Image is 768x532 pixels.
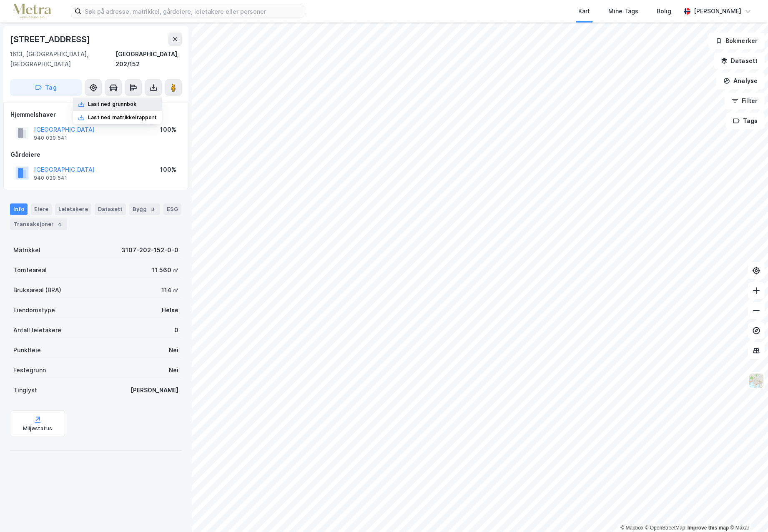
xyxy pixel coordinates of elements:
div: Tinglyst [13,385,37,395]
div: Punktleie [13,345,41,355]
div: Tomteareal [13,265,47,275]
div: Bruksareal (BRA) [13,285,61,295]
div: Gårdeiere [10,150,181,160]
div: [PERSON_NAME] [694,6,741,16]
button: Tag [10,79,82,96]
div: 1613, [GEOGRAPHIC_DATA], [GEOGRAPHIC_DATA] [10,49,115,69]
div: Leietakere [55,203,91,215]
div: Transaksjoner [10,218,67,230]
div: 11 560 ㎡ [152,265,178,275]
div: Bygg [129,203,160,215]
div: Nei [169,345,178,355]
div: Kontrollprogram for chat [726,492,768,532]
div: Kart [578,6,590,16]
div: [GEOGRAPHIC_DATA], 202/152 [115,49,182,69]
div: Bolig [657,6,671,16]
div: Festegrunn [13,365,46,375]
div: Helse [162,305,178,315]
div: 3 [148,205,157,213]
div: 3107-202-152-0-0 [121,245,178,255]
div: [PERSON_NAME] [131,385,178,395]
button: Datasett [714,53,765,69]
img: metra-logo.256734c3b2bbffee19d4.png [13,4,51,19]
div: 100% [160,125,176,135]
div: Mine Tags [608,6,638,16]
div: [STREET_ADDRESS] [10,33,92,46]
a: OpenStreetMap [645,525,685,531]
div: 0 [174,325,178,335]
div: Last ned matrikkelrapport [88,114,157,121]
button: Analyse [716,73,765,89]
a: Mapbox [620,525,643,531]
button: Filter [725,93,765,109]
button: Bokmerker [708,33,765,49]
div: Matrikkel [13,245,40,255]
div: Last ned grunnbok [88,101,136,108]
div: Antall leietakere [13,325,61,335]
div: 100% [160,165,176,175]
div: Hjemmelshaver [10,110,181,120]
div: 4 [55,220,64,228]
div: Info [10,203,28,215]
input: Søk på adresse, matrikkel, gårdeiere, leietakere eller personer [81,5,304,18]
div: ESG [163,203,181,215]
a: Improve this map [688,525,729,531]
div: Nei [169,365,178,375]
div: 940 039 541 [34,135,67,141]
button: Tags [726,113,765,129]
div: 940 039 541 [34,175,67,181]
iframe: Chat Widget [726,492,768,532]
div: Miljøstatus [23,425,52,432]
div: Datasett [95,203,126,215]
div: Eiere [31,203,52,215]
div: 114 ㎡ [161,285,178,295]
div: Eiendomstype [13,305,55,315]
img: Z [748,373,764,389]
